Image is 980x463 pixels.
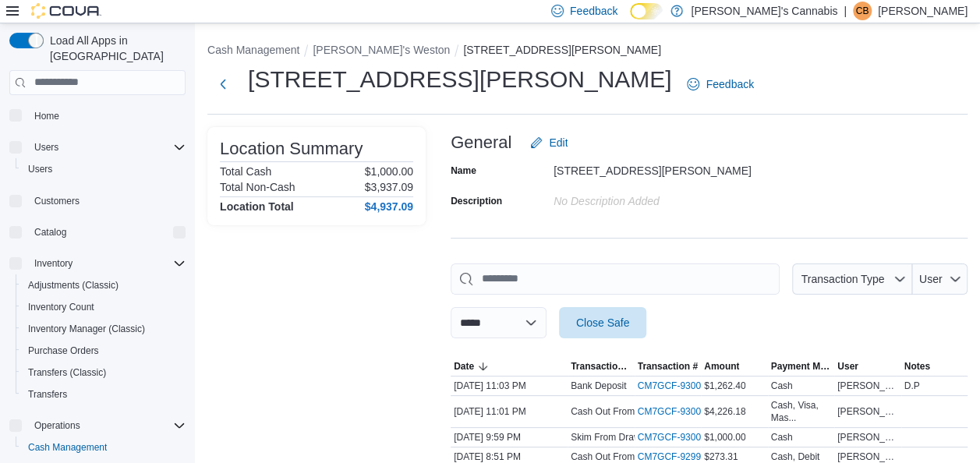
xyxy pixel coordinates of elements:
[22,363,112,382] a: Transfers (Classic)
[220,181,295,193] h6: Total Non-Cash
[28,191,186,210] span: Customers
[704,431,745,444] span: $1,000.00
[912,263,968,295] button: User
[22,341,186,360] span: Purchase Orders
[22,363,186,382] span: Transfers (Classic)
[771,380,793,392] div: Cash
[16,362,192,383] button: Transfers (Classic)
[451,428,568,447] div: [DATE] 9:59 PM
[248,64,671,95] h1: [STREET_ADDRESS][PERSON_NAME]
[22,341,105,360] a: Purchase Orders
[549,135,568,150] span: Edit
[878,2,968,20] p: [PERSON_NAME]
[844,2,847,20] p: |
[34,110,59,122] span: Home
[801,273,885,285] span: Transaction Type
[681,69,759,100] a: Feedback
[31,3,101,19] img: Cova
[571,431,709,444] p: Skim From Drawer (Till 1 (aka A))
[28,192,86,210] a: Customers
[691,2,837,20] p: [PERSON_NAME]'s Cannabis
[207,69,239,100] button: Next
[34,257,73,270] span: Inventory
[22,385,73,404] a: Transfers
[16,318,192,340] button: Inventory Manager (Classic)
[571,405,728,418] p: Cash Out From Drawer (Till 1 (aka A))
[3,136,192,158] button: Users
[853,2,872,20] div: Cyrena Brathwaite
[207,44,299,56] button: Cash Management
[28,345,99,357] span: Purchase Orders
[28,388,67,401] span: Transfers
[313,44,450,56] button: [PERSON_NAME]'s Weston
[16,383,192,405] button: Transfers
[44,33,186,64] span: Load All Apps in [GEOGRAPHIC_DATA]
[3,189,192,212] button: Customers
[771,431,793,444] div: Cash
[28,106,186,125] span: Home
[34,226,66,239] span: Catalog
[34,419,80,432] span: Operations
[16,436,192,458] button: Cash Management
[451,195,502,207] label: Description
[451,402,568,421] div: [DATE] 11:01 PM
[22,298,186,316] span: Inventory Count
[22,320,186,338] span: Inventory Manager (Classic)
[16,274,192,296] button: Adjustments (Classic)
[630,3,663,19] input: Dark Mode
[34,195,80,207] span: Customers
[28,416,87,435] button: Operations
[22,276,125,295] a: Adjustments (Classic)
[768,357,835,376] button: Payment Methods
[451,133,511,152] h3: General
[706,76,753,92] span: Feedback
[28,107,65,125] a: Home
[792,263,912,295] button: Transaction Type
[771,360,832,373] span: Payment Methods
[570,3,617,19] span: Feedback
[22,160,186,178] span: Users
[638,405,719,418] a: CM7GCF-93006External link
[576,315,629,330] span: Close Safe
[837,431,898,444] span: [PERSON_NAME]
[463,44,661,56] button: [STREET_ADDRESS][PERSON_NAME]
[451,357,568,376] button: Date
[837,451,898,463] span: [PERSON_NAME]
[28,254,79,273] button: Inventory
[22,385,186,404] span: Transfers
[638,360,698,373] span: Transaction #
[630,19,631,20] span: Dark Mode
[837,360,858,373] span: User
[28,138,186,157] span: Users
[904,380,920,392] span: D.P
[454,360,474,373] span: Date
[837,380,898,392] span: [PERSON_NAME]
[856,2,869,20] span: CB
[22,298,101,316] a: Inventory Count
[28,441,107,454] span: Cash Management
[919,273,943,285] span: User
[207,42,968,61] nav: An example of EuiBreadcrumbs
[28,223,73,242] button: Catalog
[554,189,762,207] div: No Description added
[571,380,626,392] p: Bank Deposit
[22,276,186,295] span: Adjustments (Classic)
[901,357,968,376] button: Notes
[451,376,568,395] div: [DATE] 11:03 PM
[704,451,738,463] span: $273.31
[22,438,186,457] span: Cash Management
[3,104,192,127] button: Home
[3,221,192,243] button: Catalog
[34,141,58,154] span: Users
[568,357,635,376] button: Transaction Type
[28,163,52,175] span: Users
[28,279,119,292] span: Adjustments (Classic)
[3,253,192,274] button: Inventory
[365,181,413,193] p: $3,937.09
[365,165,413,178] p: $1,000.00
[3,415,192,436] button: Operations
[554,158,762,177] div: [STREET_ADDRESS][PERSON_NAME]
[638,431,719,444] a: CM7GCF-93002External link
[28,138,65,157] button: Users
[220,200,294,213] h4: Location Total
